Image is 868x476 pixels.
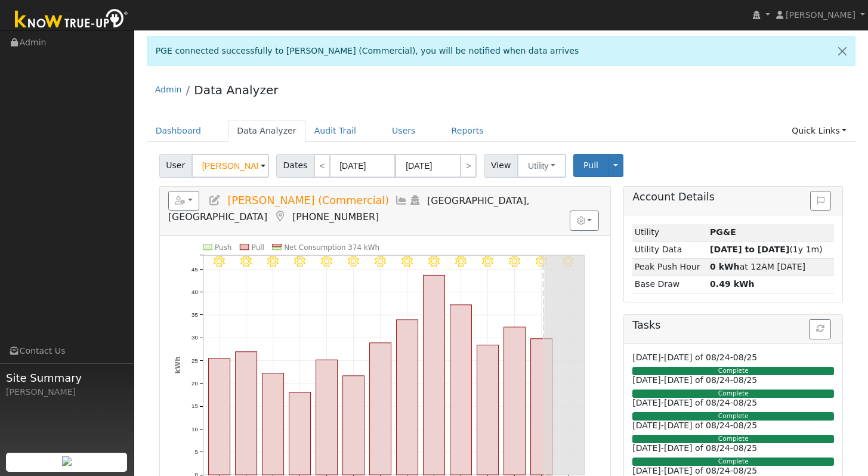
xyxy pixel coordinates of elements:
[348,256,359,267] i: 8/05 - Clear
[252,243,264,252] text: Pull
[632,276,708,293] td: Base Draw
[155,85,182,94] a: Admin
[191,335,198,341] text: 30
[342,376,364,475] rect: onclick=""
[517,154,566,178] button: Utility
[173,357,181,374] text: kWh
[484,154,518,178] span: View
[267,256,279,267] i: 8/02 - Clear
[262,373,283,475] rect: onclick=""
[147,120,211,142] a: Dashboard
[284,243,379,252] text: Net Consumption 374 kWh
[482,256,493,267] i: 8/10 - Clear
[632,191,834,203] h5: Account Details
[191,266,198,273] text: 45
[191,311,198,318] text: 35
[408,194,421,206] a: Login As (last Never)
[191,380,198,387] text: 20
[443,120,493,142] a: Reports
[509,256,520,267] i: 8/11 - Clear
[632,390,834,398] div: Complete
[208,358,230,475] rect: onclick=""
[6,386,128,398] div: [PERSON_NAME]
[783,120,855,142] a: Quick Links
[62,456,72,466] img: retrieve
[632,319,834,332] h5: Tasks
[159,154,192,178] span: User
[375,256,386,267] i: 8/06 - Clear
[289,392,310,475] rect: onclick=""
[292,211,379,222] span: [PHONE_NUMBER]
[191,426,198,432] text: 10
[227,194,389,206] span: [PERSON_NAME] (Commercial)
[294,256,305,267] i: 8/03 - Clear
[191,357,198,364] text: 25
[632,353,834,363] h6: [DATE]-[DATE] of 08/24-08/25
[632,421,834,431] h6: [DATE]-[DATE] of 08/24-08/25
[830,36,855,66] a: Close
[168,195,530,223] span: [GEOGRAPHIC_DATA], [GEOGRAPHIC_DATA]
[632,367,834,375] div: Complete
[632,466,834,476] h6: [DATE]-[DATE] of 08/24-08/25
[321,256,332,267] i: 8/04 - Clear
[477,345,498,475] rect: onclick=""
[208,194,221,206] a: Edit User (35474)
[455,256,467,267] i: 8/09 - Clear
[316,360,337,475] rect: onclick=""
[423,276,444,475] rect: onclick=""
[573,154,608,177] button: Pull
[191,289,198,295] text: 40
[273,211,286,222] a: Map
[235,352,257,475] rect: onclick=""
[810,191,831,211] button: Issue History
[6,370,128,386] span: Site Summary
[583,160,598,170] span: Pull
[9,7,134,33] img: Know True-Up
[215,243,231,252] text: Push
[708,258,835,276] td: at 12AM [DATE]
[632,435,834,443] div: Complete
[383,120,425,142] a: Users
[276,154,314,178] span: Dates
[710,245,823,254] span: (1y 1m)
[809,319,831,339] button: Refresh
[194,83,278,97] a: Data Analyzer
[191,154,269,178] input: Select a User
[632,241,708,258] td: Utility Data
[503,327,525,475] rect: onclick=""
[240,256,252,267] i: 8/01 - Clear
[194,449,197,455] text: 5
[191,403,198,410] text: 15
[428,256,440,267] i: 8/08 - Clear
[632,398,834,408] h6: [DATE]-[DATE] of 08/24-08/25
[632,458,834,466] div: Complete
[214,256,225,267] i: 7/31 - Clear
[401,256,413,267] i: 8/07 - Clear
[305,120,365,142] a: Audit Trail
[710,279,755,289] strong: 0.49 kWh
[395,194,408,206] a: Multi-Series Graph
[450,305,471,475] rect: onclick=""
[710,245,789,254] strong: [DATE] to [DATE]
[632,375,834,385] h6: [DATE]-[DATE] of 08/24-08/25
[531,339,552,475] rect: onclick=""
[632,258,708,276] td: Peak Push Hour
[369,343,391,475] rect: onclick=""
[710,262,740,271] strong: 0 kWh
[632,412,834,421] div: Complete
[536,256,547,267] i: 8/12 - Clear
[632,224,708,242] td: Utility
[228,120,305,142] a: Data Analyzer
[396,320,418,475] rect: onclick=""
[147,36,856,66] div: PGE connected successfully to [PERSON_NAME] (Commercial), you will be notified when data arrives
[460,154,477,178] a: >
[786,10,855,20] span: [PERSON_NAME]
[710,227,736,237] strong: ID: 17177816, authorized: 08/14/25
[632,443,834,453] h6: [DATE]-[DATE] of 08/24-08/25
[314,154,330,178] a: <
